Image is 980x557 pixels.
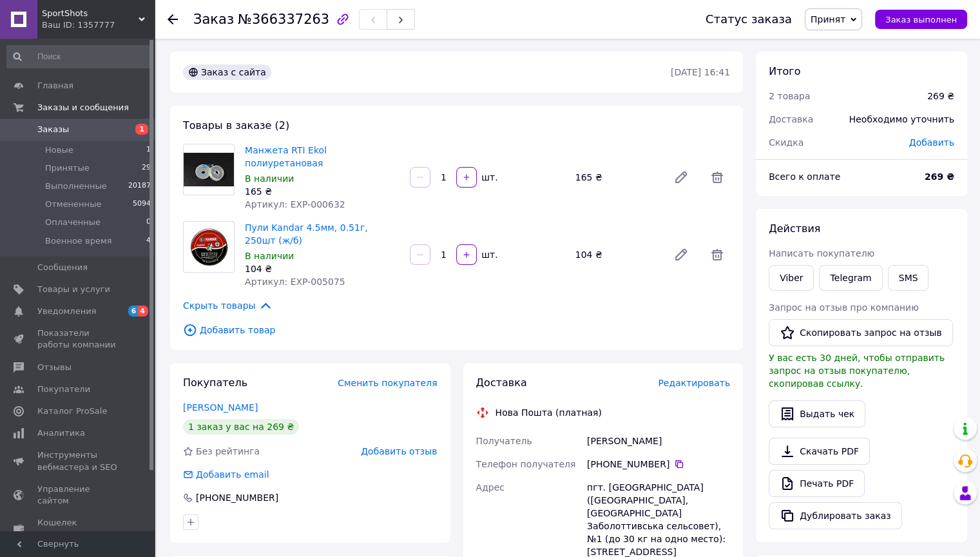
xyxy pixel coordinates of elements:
[658,378,730,388] span: Редактировать
[183,419,299,435] div: 1 заказ у вас на 269 ₴
[769,222,820,235] span: Действия
[45,144,73,156] span: Новые
[769,171,840,182] span: Всего к оплате
[183,376,247,389] span: Покупатель
[182,468,271,481] div: Добавить email
[45,162,90,174] span: Принятые
[138,306,148,317] span: 4
[37,484,119,507] span: Управление сайтом
[37,427,85,439] span: Аналитика
[476,459,576,469] span: Телефон получателя
[492,406,605,419] div: Нова Пошта (платная)
[183,298,273,313] span: Скрыть товары
[6,45,152,68] input: Поиск
[133,199,151,210] span: 5094
[668,242,694,268] a: Редактировать
[195,491,280,504] div: [PHONE_NUMBER]
[146,217,151,228] span: 0
[37,406,107,417] span: Каталог ProSale
[841,105,962,133] div: Необходимо уточнить
[142,162,151,174] span: 29
[769,137,803,148] span: Скидка
[245,199,345,210] span: Артикул: EXP-000632
[769,319,953,346] button: Скопировать запрос на отзыв
[769,265,814,291] a: Viber
[819,265,882,291] a: Telegram
[37,306,96,317] span: Уведомления
[885,15,957,24] span: Заказ выполнен
[184,223,234,271] img: Пули Kandar 4.5мм, 0.51г, 250шт (ж/б)
[668,164,694,190] a: Редактировать
[45,181,107,192] span: Выполненные
[37,262,88,273] span: Сообщения
[704,164,730,190] span: Удалить
[37,284,110,295] span: Товары и услуги
[196,446,260,456] span: Без рейтинга
[338,378,437,388] span: Сменить покупателя
[704,242,730,268] span: Удалить
[875,10,967,29] button: Заказ выполнен
[769,400,865,427] button: Выдать чек
[671,67,730,77] time: [DATE] 16:41
[245,145,327,168] a: Манжета RTI Ekol полиуретановая
[37,362,72,373] span: Отзывы
[245,222,368,246] a: Пули Kandar 4.5мм, 0.51г, 250шт (ж/б)
[37,124,69,135] span: Заказы
[909,137,954,148] span: Добавить
[476,482,504,493] span: Адрес
[769,248,874,259] span: Написать покупателю
[128,306,139,317] span: 6
[361,446,437,456] span: Добавить отзыв
[238,12,329,27] span: №366337263
[811,14,845,24] span: Принят
[888,265,929,291] button: SMS
[769,470,865,497] a: Печать PDF
[769,91,810,101] span: 2 товара
[478,248,499,261] div: шт.
[570,168,663,186] div: 165 ₴
[193,12,234,27] span: Заказ
[769,302,919,313] span: Запрос на отзыв про компанию
[168,13,178,26] div: Вернуться назад
[146,235,151,247] span: 4
[245,185,399,198] div: 165 ₴
[42,19,155,31] div: Ваш ID: 1357777
[587,458,730,471] div: [PHONE_NUMBER]
[37,80,73,92] span: Главная
[245,251,294,261] span: В наличии
[146,144,151,156] span: 1
[183,402,258,413] a: [PERSON_NAME]
[769,65,800,77] span: Итого
[927,90,954,103] div: 269 ₴
[37,327,119,351] span: Показатели работы компании
[769,353,945,389] span: У вас есть 30 дней, чтобы отправить запрос на отзыв покупателю, скопировав ссылку.
[37,102,129,113] span: Заказы и сообщения
[570,246,663,264] div: 104 ₴
[476,376,527,389] span: Доставка
[584,429,733,453] div: [PERSON_NAME]
[135,124,148,135] span: 1
[128,181,151,192] span: 20187
[183,64,271,80] div: Заказ с сайта
[184,153,234,186] img: Манжета RTI Ekol полиуретановая
[45,199,101,210] span: Отмененные
[706,13,792,26] div: Статус заказа
[769,502,902,529] button: Дублировать заказ
[245,277,345,287] span: Артикул: EXP-005075
[925,171,954,182] b: 269 ₴
[195,468,271,481] div: Добавить email
[37,517,119,540] span: Кошелек компании
[769,438,870,465] a: Скачать PDF
[45,235,112,247] span: Военное время
[478,171,499,184] div: шт.
[183,119,289,132] span: Товары в заказе (2)
[245,262,399,275] div: 104 ₴
[183,323,730,337] span: Добавить товар
[476,436,532,446] span: Получатель
[37,449,119,473] span: Инструменты вебмастера и SEO
[769,114,813,124] span: Доставка
[37,384,90,395] span: Покупатели
[45,217,101,228] span: Оплаченные
[245,173,294,184] span: В наличии
[42,8,139,19] span: SportShots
